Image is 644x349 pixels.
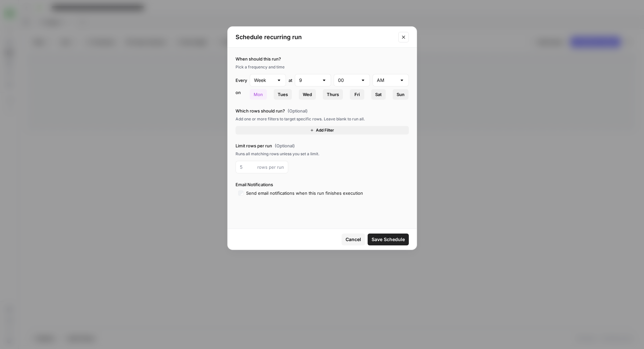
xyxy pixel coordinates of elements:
[250,89,267,100] button: Mon
[338,77,358,84] input: 00
[238,190,243,196] input: Send email notifications when this run finishes execution
[236,151,409,157] div: Runs all matching rows unless you set a limit.
[278,91,288,98] span: Tues
[240,164,255,170] input: 5
[236,181,409,188] label: Email Notifications
[289,77,292,84] div: at
[236,56,409,62] label: When should this run?
[299,77,319,84] input: 9
[236,89,247,100] div: on
[254,91,263,98] span: Mon
[377,77,397,84] input: AM
[323,89,343,100] button: Thurs
[303,91,312,98] span: Wed
[350,89,364,100] button: Fri
[342,234,365,245] button: Cancel
[246,190,363,196] div: Send email notifications when this run finishes execution
[354,91,360,98] span: Fri
[398,32,409,42] button: Close modal
[274,89,292,100] button: Tues
[254,77,274,84] input: Week
[236,33,394,42] h2: Schedule recurring run
[236,64,409,70] div: Pick a frequency and time
[371,89,386,100] button: Sat
[375,91,382,98] span: Sat
[397,91,405,98] span: Sun
[368,234,409,245] button: Save Schedule
[299,89,316,100] button: Wed
[275,142,295,149] span: (Optional)
[346,236,361,243] span: Cancel
[372,236,405,243] span: Save Schedule
[236,126,409,135] button: Add Filter
[236,116,409,122] div: Add one or more filters to target specific rows. Leave blank to run all.
[288,108,308,114] span: (Optional)
[236,142,409,149] label: Limit rows per run
[393,89,408,100] button: Sun
[236,108,409,114] label: Which rows should run?
[327,91,339,98] span: Thurs
[236,77,247,84] div: Every
[316,127,334,133] span: Add Filter
[257,164,284,170] span: rows per run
